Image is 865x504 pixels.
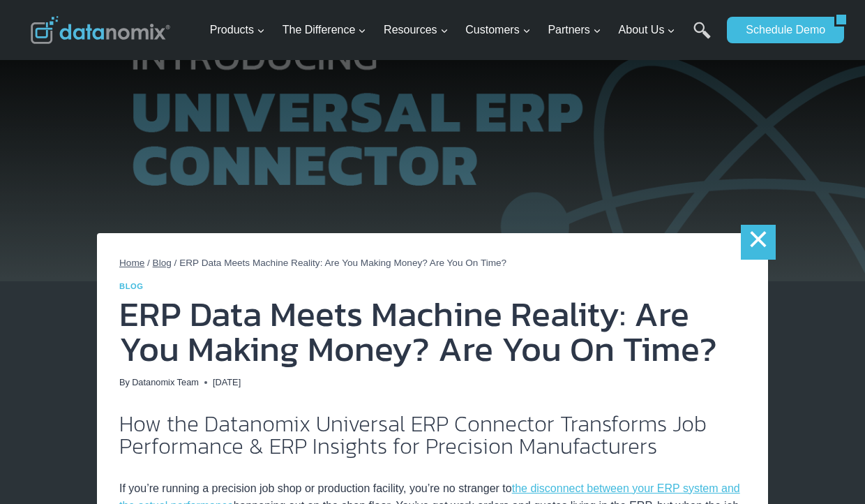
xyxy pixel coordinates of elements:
nav: Breadcrumbs [119,255,746,271]
span: The Difference [283,21,367,39]
span: Resources [384,21,448,39]
a: Blog [153,258,172,268]
span: By [119,376,130,390]
a: Blog [119,282,144,290]
span: About Us [619,21,676,39]
nav: Primary Navigation [204,8,721,53]
a: Schedule Demo [727,17,834,43]
span: Customers [465,21,530,39]
a: Home [119,258,144,268]
a: Datanomix Team [132,377,199,387]
span: ERP Data Meets Machine Reality: Are You Making Money? Are You On Time? [179,258,506,268]
a: × [741,225,776,260]
time: [DATE] [213,376,241,390]
span: Products [210,21,265,39]
span: Partners [548,21,601,39]
img: Datanomix [31,16,170,44]
h2: How the Datanomix Universal ERP Connector Transforms Job Performance & ERP Insights for Precision... [119,413,746,457]
span: / [174,258,177,268]
h1: ERP Data Meets Machine Reality: Are You Making Money? Are You On Time? [119,297,746,366]
span: / [147,258,150,268]
a: Search [693,22,711,53]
